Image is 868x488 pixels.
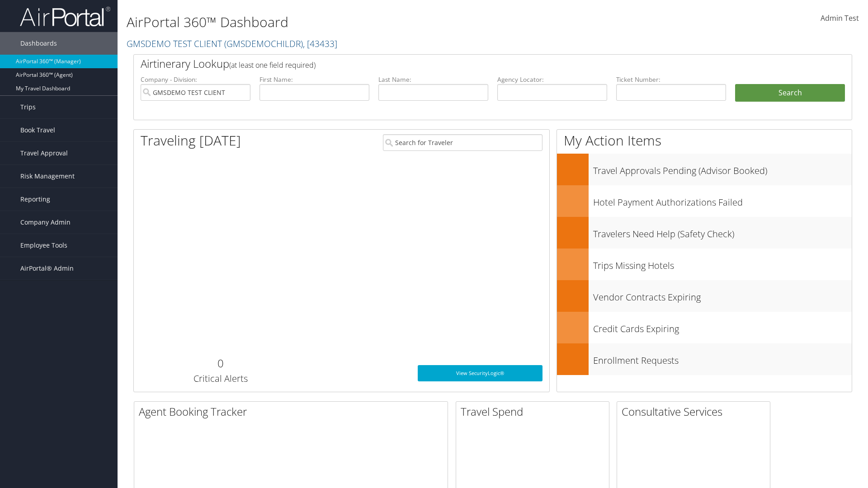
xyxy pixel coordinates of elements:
h3: Enrollment Requests [593,350,852,367]
a: GMSDEMO TEST CLIENT [127,38,337,50]
label: Agency Locator: [497,75,607,84]
a: Admin Test [821,5,859,33]
span: Book Travel [20,119,55,141]
a: Vendor Contracts Expiring [557,280,852,312]
span: , [ 43433 ] [303,38,337,50]
h2: 0 [141,356,300,371]
a: View SecurityLogic® [418,365,542,381]
span: (at least one field required) [229,60,316,70]
span: Dashboards [20,32,57,55]
a: Travel Approvals Pending (Advisor Booked) [557,154,852,185]
label: Company - Division: [141,75,250,84]
h3: Hotel Payment Authorizations Failed [593,192,852,209]
label: Last Name: [378,75,488,84]
h2: Travel Spend [461,404,609,419]
span: ( GMSDEMOCHILDR ) [224,38,303,50]
span: Risk Management [20,165,75,188]
a: Travelers Need Help (Safety Check) [557,217,852,249]
h3: Travel Approvals Pending (Advisor Booked) [593,160,852,177]
h3: Critical Alerts [141,372,300,385]
a: Enrollment Requests [557,343,852,375]
span: Company Admin [20,211,71,234]
h3: Trips Missing Hotels [593,255,852,272]
h1: My Action Items [557,131,852,150]
a: Trips Missing Hotels [557,249,852,280]
h3: Travelers Need Help (Safety Check) [593,223,852,240]
a: Credit Cards Expiring [557,312,852,343]
img: airportal-logo.png [20,6,110,27]
h3: Credit Cards Expiring [593,318,852,335]
button: Search [735,84,845,102]
label: First Name: [259,75,369,84]
span: AirPortal® Admin [20,257,74,280]
h2: Airtinerary Lookup [141,56,785,71]
span: Trips [20,96,36,118]
span: Employee Tools [20,234,67,257]
h3: Vendor Contracts Expiring [593,286,852,304]
span: Travel Approval [20,142,68,164]
h1: AirPortal 360™ Dashboard [127,13,615,32]
h2: Consultative Services [622,404,770,419]
h2: Agent Booking Tracker [139,404,448,419]
h1: Traveling [DATE] [141,131,241,150]
a: Hotel Payment Authorizations Failed [557,185,852,217]
label: Ticket Number: [616,75,726,84]
input: Search for Traveler [383,134,542,151]
span: Admin Test [821,13,859,23]
span: Reporting [20,188,50,211]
